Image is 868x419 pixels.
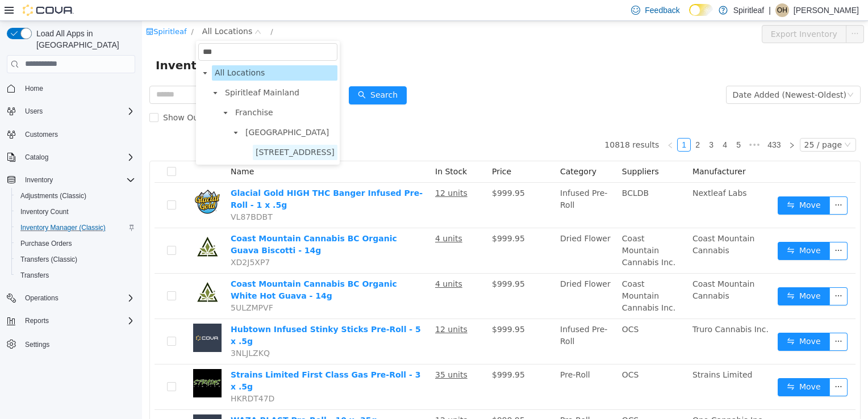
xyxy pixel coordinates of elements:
[645,5,679,16] span: Feedback
[535,117,549,131] li: 1
[350,395,383,404] span: $999.95
[414,253,475,298] td: Dried Flower
[23,5,74,16] img: Cova
[414,207,475,253] td: Dried Flower
[550,395,623,404] span: Ono Cannabis Inc.
[414,298,475,343] td: Infused Pre-Roll
[733,3,764,17] p: Spiritleaf
[20,291,63,305] button: Operations
[25,316,49,325] span: Reports
[11,252,140,267] button: Transfers (Classic)
[350,258,383,267] span: $999.95
[2,172,140,188] button: Inventory
[16,221,110,234] a: Inventory Manager (Classic)
[81,89,86,95] i: icon: caret-down
[550,349,610,358] span: Strains Limited
[80,64,195,79] span: Spiritleaf Mainland
[14,35,143,53] span: Inventory Manager
[462,117,517,131] li: 10818 results
[16,269,53,282] a: Transfers
[350,304,383,313] span: $999.95
[16,189,135,203] span: Adjustments (Classic)
[480,395,497,404] span: OCS
[687,175,706,194] button: icon: ellipsis
[89,304,279,325] a: Hubtown Infused Stinky Sticks Pre-Roll - 5 x .5g
[636,175,688,194] button: icon: swapMove
[16,189,91,203] a: Adjustments (Classic)
[480,349,497,358] span: OCS
[704,4,722,22] button: icon: ellipsis
[20,337,135,351] span: Settings
[32,28,135,51] span: Load All Apps in [GEOGRAPHIC_DATA]
[480,167,507,177] span: BCLDB
[350,213,383,222] span: $999.95
[550,304,627,313] span: Truro Cannabis Inc.
[93,87,131,96] span: Franchise
[769,3,771,17] p: |
[20,255,77,264] span: Transfers (Classic)
[16,205,73,219] a: Inventory Count
[549,118,562,130] a: 2
[2,80,140,97] button: Home
[16,237,77,250] a: Purchase Orders
[4,6,44,15] a: icon: shopSpiritleaf
[89,373,132,382] span: HKRDT47D
[603,117,621,131] span: •••
[550,213,612,234] span: Coast Mountain Cannabis
[636,357,688,375] button: icon: swapMove
[2,290,140,306] button: Operations
[525,121,532,128] i: icon: left
[20,81,135,95] span: Home
[20,191,86,200] span: Adjustments (Classic)
[702,120,709,128] i: icon: down
[25,294,59,303] span: Operations
[293,167,325,177] u: 12 units
[20,338,54,351] a: Settings
[16,253,82,266] a: Transfers (Classic)
[89,167,281,188] a: Glacial Gold HIGH THC Banger Infused Pre-Roll - 1 x .5g
[350,349,383,358] span: $999.95
[20,128,62,141] a: Customers
[16,269,135,282] span: Transfers
[622,118,642,130] a: 433
[550,146,604,155] span: Manufacturer
[91,109,97,115] i: icon: caret-down
[20,127,135,141] span: Customers
[777,3,787,17] span: OH
[414,162,475,207] td: Infused Pre-Roll
[603,117,621,131] li: Next 5 Pages
[689,16,690,16] span: Dark Mode
[550,258,612,279] span: Coast Mountain Cannabis
[705,70,712,78] i: icon: down
[2,126,140,143] button: Customers
[687,312,706,330] button: icon: ellipsis
[350,167,383,177] span: $999.95
[562,117,576,131] li: 3
[293,146,325,155] span: In Stock
[2,336,140,352] button: Settings
[350,146,369,155] span: Price
[418,146,454,155] span: Category
[89,213,255,234] a: Coast Mountain Cannabis BC Organic Guava Biscotti - 14g
[60,4,110,16] span: All Locations
[60,49,66,55] i: icon: caret-down
[111,124,195,139] span: 570 - Spiritleaf Taunton Rd E (Oshawa)
[83,67,157,76] span: Spiritleaf Mainland
[25,84,43,93] span: Home
[51,212,80,240] img: Coast Mountain Cannabis BC Organic Guava Biscotti - 14g hero shot
[414,343,475,389] td: Pre-Roll
[549,117,562,131] li: 2
[20,223,106,232] span: Inventory Manager (Classic)
[73,47,123,56] span: All Locations
[20,150,53,164] button: Catalog
[11,236,140,252] button: Purchase Orders
[114,127,193,136] span: [STREET_ADDRESS]
[2,149,140,165] button: Catalog
[687,357,706,375] button: icon: ellipsis
[293,213,320,222] u: 4 units
[11,220,140,236] button: Inventory Manager (Classic)
[563,118,575,130] a: 3
[293,349,325,358] u: 35 units
[51,303,80,331] img: Hubtown Infused Stinky Sticks Pre-Roll - 5 x .5g placeholder
[20,314,135,328] span: Reports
